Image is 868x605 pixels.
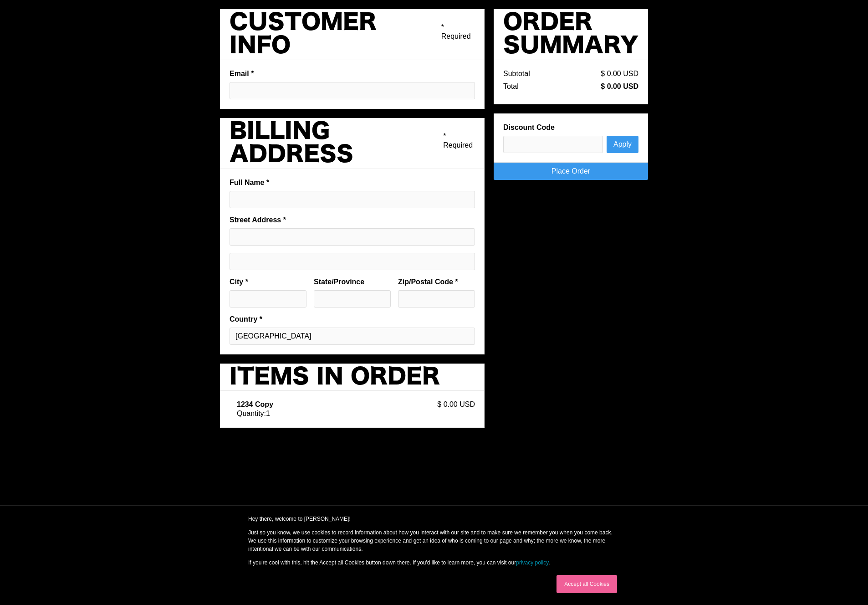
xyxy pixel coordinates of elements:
label: Country * [230,315,475,324]
h2: Billing Address [230,120,443,167]
a: privacy policy [516,559,548,566]
div: * Required [443,132,475,150]
label: Full Name * [230,178,475,187]
label: Discount Code [503,123,638,132]
h2: Items in Order [230,366,440,389]
div: * Required [441,23,475,41]
div: $ 0.00 USD [601,69,638,78]
div: 1234 Copy [237,400,430,409]
div: Quantity: [237,409,266,418]
p: If you're cool with this, hit the Accept all Cookies button down there. If you'd like to learn mo... [248,559,620,567]
h2: Customer Info [230,11,441,58]
div: $ 0.00 USD [601,82,638,91]
label: Zip/Postal Code * [398,277,475,287]
h2: Order Summary [503,11,638,58]
label: State/Province [314,277,391,287]
label: Street Address * [230,215,475,225]
button: Apply Discount [607,136,638,153]
div: Total [503,82,519,91]
input: Billing address optional [230,253,475,270]
p: Just so you know, we use cookies to record information about how you interact with our site and t... [248,528,620,553]
label: Email * [230,69,475,78]
a: Place Order [494,163,648,180]
a: Accept all Cookies [557,575,617,593]
div: Subtotal [503,69,530,78]
div: $ 0.00 USD [437,400,475,418]
div: 1 [266,409,270,418]
label: City * [230,277,306,287]
p: Hey there, welcome to [PERSON_NAME]! [248,515,620,523]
